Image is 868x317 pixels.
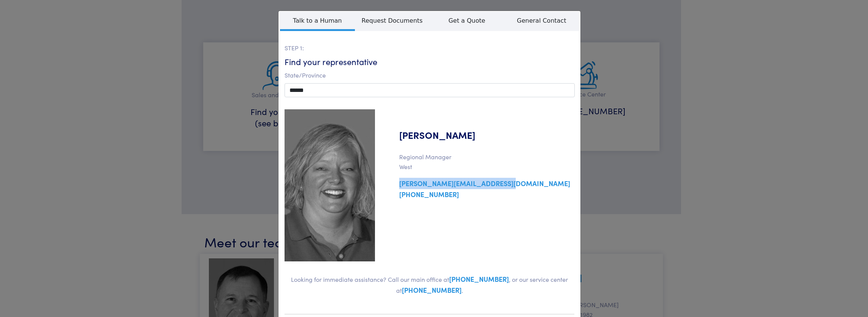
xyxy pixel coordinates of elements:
img: misti-toro.jpg [285,109,375,261]
a: [PHONE_NUMBER] [384,190,459,199]
span: General Contact [504,12,579,29]
a: [PHONE_NUMBER] [449,274,509,284]
p: State/Province [285,70,574,80]
a: [PHONE_NUMBER] [402,285,462,295]
h5: [PERSON_NAME] [384,109,574,149]
p: Regional Manager West [384,152,574,171]
span: Talk to a Human [280,12,355,31]
a: [PERSON_NAME][EMAIL_ADDRESS][DOMAIN_NAME] [384,179,570,188]
span: Request Documents [355,12,430,29]
p: STEP 1: [285,43,574,53]
h6: Find your representative [285,56,574,68]
span: Get a Quote [429,12,504,29]
p: Looking for immediate assistance? Call our main office at , or our service center at . [285,273,574,296]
